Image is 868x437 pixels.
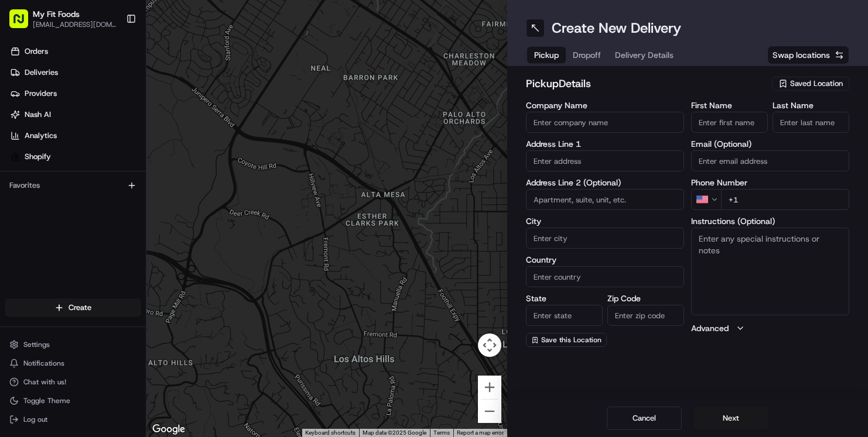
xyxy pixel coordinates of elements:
input: Enter first name [691,112,768,133]
button: My Fit Foods [33,8,80,20]
span: Pickup [534,49,559,61]
span: Shopify [25,152,51,162]
div: 💻 [99,231,108,240]
img: Google [149,422,188,437]
span: Swap locations [773,49,830,61]
label: City [526,217,684,225]
button: Start new chat [199,115,213,129]
button: See all [182,150,213,164]
img: Nash [12,12,35,35]
label: Instructions (Optional) [691,217,849,225]
div: Start new chat [53,112,192,123]
span: • [127,181,131,191]
a: 💻API Documentation [94,225,193,246]
span: Nash AI [25,109,51,120]
a: Analytics [5,126,146,145]
img: 8571987876998_91fb9ceb93ad5c398215_72.jpg [25,112,46,133]
label: Country [526,256,684,264]
button: Toggle Theme [5,393,141,409]
button: Swap locations [767,46,849,64]
input: Enter zip code [607,305,684,326]
span: Saved Location [790,78,843,89]
a: 📗Knowledge Base [7,225,94,246]
label: Email (Optional) [691,140,849,148]
label: Phone Number [691,178,849,187]
input: Enter last name [773,112,849,133]
span: Deliveries [25,67,58,78]
button: Saved Location [772,75,849,92]
a: Report a map error [457,429,504,436]
span: Log out [23,415,47,424]
button: Create [5,298,141,317]
button: [EMAIL_ADDRESS][DOMAIN_NAME] [33,20,117,29]
a: Providers [5,84,146,103]
button: Next [693,407,768,430]
label: Zip Code [607,294,684,302]
span: Knowledge Base [23,230,90,242]
span: Notifications [23,359,64,368]
a: Open this area in Google Maps (opens a new window) [149,422,188,437]
img: 1736555255976-a54dd68f-1ca7-489b-9aae-adbdc363a1c4 [12,112,33,133]
span: [DATE] [134,181,158,191]
span: Providers [25,88,57,99]
label: Last Name [773,101,849,109]
button: Cancel [607,407,682,430]
span: API Documentation [111,230,188,242]
button: Advanced [691,322,849,334]
span: Map data ©2025 Google [363,429,426,436]
span: Chat with us! [23,377,66,387]
label: First Name [691,101,768,109]
span: Pylon [117,259,142,267]
input: Apartment, suite, unit, etc. [526,189,684,210]
span: Toggle Theme [23,396,70,405]
button: Settings [5,336,141,353]
span: Analytics [25,130,57,141]
button: Keyboard shortcuts [305,429,356,437]
a: Powered byPylon [83,258,142,267]
button: Chat with us! [5,374,141,390]
a: Shopify [5,147,146,166]
div: We're available if you need us! [53,123,161,133]
span: Wisdom [PERSON_NAME] [36,181,125,191]
label: Address Line 1 [526,140,684,148]
label: Company Name [526,101,684,109]
label: Advanced [691,322,729,334]
button: Save this Location [526,333,607,347]
span: Settings [23,340,50,349]
input: Enter email address [691,150,849,171]
input: Enter phone number [721,189,849,210]
img: Wisdom Oko [12,170,30,193]
h2: pickup Details [526,75,765,92]
a: Orders [5,42,146,61]
span: Create [69,302,91,313]
input: Enter country [526,266,684,287]
img: 1736555255976-a54dd68f-1ca7-489b-9aae-adbdc363a1c4 [23,182,33,191]
div: Past conversations [12,152,78,161]
button: My Fit Foods[EMAIL_ADDRESS][DOMAIN_NAME] [5,5,121,33]
a: Deliveries [5,63,146,82]
div: Favorites [5,176,141,195]
label: State [526,294,603,302]
button: Zoom in [478,376,501,399]
span: Orders [25,46,48,57]
button: Zoom out [478,400,501,423]
input: Enter state [526,305,603,326]
button: Notifications [5,355,141,371]
input: Enter company name [526,112,684,133]
input: Clear [30,75,193,88]
span: Save this Location [541,335,602,345]
div: 📗 [12,231,21,240]
img: Shopify logo [11,152,20,161]
span: Dropoff [573,49,601,61]
span: Delivery Details [615,49,674,61]
input: Enter address [526,150,684,171]
a: Terms (opens in new tab) [433,429,450,436]
h1: Create New Delivery [552,19,681,37]
label: Address Line 2 (Optional) [526,178,684,187]
a: Nash AI [5,105,146,124]
button: Log out [5,411,141,428]
button: Map camera controls [478,333,501,357]
p: Welcome 👋 [12,47,213,66]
